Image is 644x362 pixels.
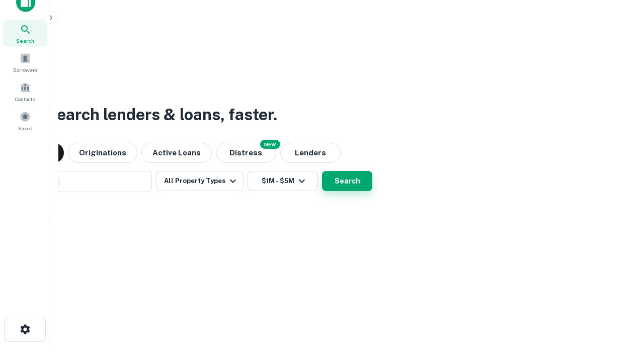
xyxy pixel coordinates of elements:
button: $1M - $5M [248,171,318,191]
button: Active Loans [141,143,212,163]
div: NEW [260,140,280,149]
span: Search [16,37,34,45]
a: Search [3,20,47,47]
span: Contacts [15,95,35,103]
span: Borrowers [13,66,37,74]
h3: Search lenders & loans, faster. [46,103,277,127]
iframe: Chat Widget [594,282,644,330]
button: Originations [68,143,137,163]
button: Search [322,171,372,191]
span: Saved [18,124,33,132]
a: Contacts [3,78,47,105]
button: All Property Types [156,171,244,191]
button: Lenders [280,143,341,163]
a: Borrowers [3,49,47,76]
button: Search distressed loans with lien and other non-mortgage details. [216,143,276,163]
a: Saved [3,107,47,134]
